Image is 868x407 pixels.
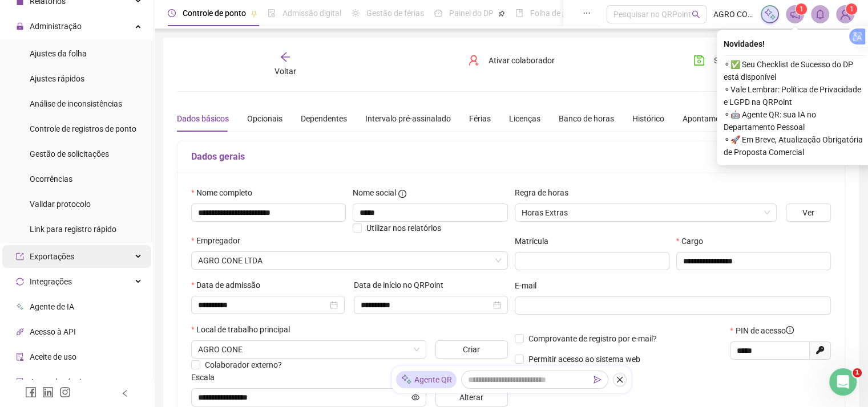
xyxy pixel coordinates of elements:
span: Link para registro rápido [30,225,116,234]
span: 1 [800,5,804,13]
div: Apontamentos [683,112,736,125]
label: Cargo [676,235,710,247]
span: left [121,389,129,397]
span: 1 [853,368,862,377]
div: Intervalo pré-assinalado [365,112,451,125]
label: Data de admissão [191,279,268,291]
span: dashboard [434,9,442,17]
label: Local de trabalho principal [191,323,297,336]
span: Painel do DP [449,9,494,18]
span: clock-circle [168,9,176,17]
span: sync [16,278,24,286]
span: book [515,9,523,17]
span: Salvar [714,54,736,67]
span: Criar [463,343,480,356]
label: Data de início no QRPoint [354,279,451,291]
span: PIN de acesso [736,324,794,337]
span: info-circle [786,326,794,334]
span: ⚬ Vale Lembrar: Política de Privacidade e LGPD na QRPoint [724,83,866,108]
span: Aceite de uso [30,352,76,361]
button: Salvar [685,51,745,70]
label: Empregador [191,234,248,247]
span: Ajustes rápidos [30,74,84,83]
span: eye [411,393,419,401]
span: Gestão de férias [366,9,424,18]
span: Novidades ! [724,38,765,50]
img: sparkle-icon.fc2bf0ac1784a2077858766a79e2daf3.svg [764,8,776,21]
span: Ajustes da folha [30,49,87,58]
span: Comprovante de registro por e-mail? [528,334,657,343]
span: file-done [268,9,276,17]
label: Nome completo [191,186,260,199]
span: Voltar [274,67,296,76]
span: Gestão de solicitações [30,149,109,158]
span: close [616,376,624,384]
span: sun [352,9,360,17]
span: Controle de ponto [183,9,246,18]
button: Criar [435,340,508,359]
div: Opcionais [247,112,282,125]
div: Agente QR [396,371,457,388]
span: Ativar colaborador [488,54,555,67]
span: arrow-left [280,51,291,63]
span: 1 [850,5,854,13]
span: Integrações [30,277,72,286]
label: Escala [191,371,222,384]
sup: 1 [796,3,807,15]
span: Ver [802,206,814,219]
span: ⚬ ✅ Seu Checklist de Sucesso do DP está disponível [724,58,866,83]
div: Licenças [509,112,540,125]
span: audit [16,353,24,361]
span: Exportações [30,252,74,261]
span: bell [815,9,825,19]
img: sparkle-icon.fc2bf0ac1784a2077858766a79e2daf3.svg [401,374,412,386]
button: Ver [786,203,831,222]
span: save [693,55,705,66]
div: Histórico [632,112,664,125]
span: Administração [30,22,82,31]
span: Validar protocolo [30,200,91,209]
span: user-add [468,55,479,66]
span: Acesso à API [30,327,76,336]
button: Alterar [435,388,508,406]
span: linkedin [42,386,54,398]
span: export [16,253,24,261]
h5: Dados gerais [191,150,831,164]
span: Colaborador externo? [205,360,282,369]
span: pushpin [498,10,505,17]
span: ellipsis [583,9,591,17]
span: Agente de IA [30,302,74,311]
div: Férias [469,112,491,125]
span: Permitir acesso ao sistema web [528,355,640,364]
iframe: Intercom live chat [829,368,857,396]
span: api [16,328,24,336]
label: E-mail [515,279,544,292]
label: Matrícula [515,235,556,247]
img: 91373 [837,6,854,23]
span: instagram [59,386,71,398]
span: facebook [25,386,37,398]
label: Regra de horas [515,186,576,199]
span: search [692,10,700,19]
button: Ativar colaborador [459,51,563,70]
div: Dados básicos [177,112,229,125]
span: Horas Extras [522,204,770,221]
span: lock [16,22,24,30]
span: ⚬ 🚀 Em Breve, Atualização Obrigatória de Proposta Comercial [724,133,866,158]
span: send [594,376,601,384]
span: solution [16,378,24,386]
span: Ocorrências [30,174,72,184]
span: ⚬ 🤖 Agente QR: sua IA no Departamento Pessoal [724,108,866,133]
span: Alterar [459,391,483,404]
span: Admissão digital [282,9,341,18]
span: Controle de registros de ponto [30,124,136,133]
span: info-circle [398,190,406,198]
span: Utilizar nos relatórios [366,223,441,233]
span: AGRO CONE LTDA [198,252,501,269]
span: Análise de inconsistências [30,99,122,108]
sup: Atualize o seu contato no menu Meus Dados [846,3,857,15]
span: Nome social [353,186,396,199]
span: AGRO CONE LTDA [713,8,754,21]
span: FAZENDAS AGRO CONE [198,341,419,358]
span: notification [790,9,800,19]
